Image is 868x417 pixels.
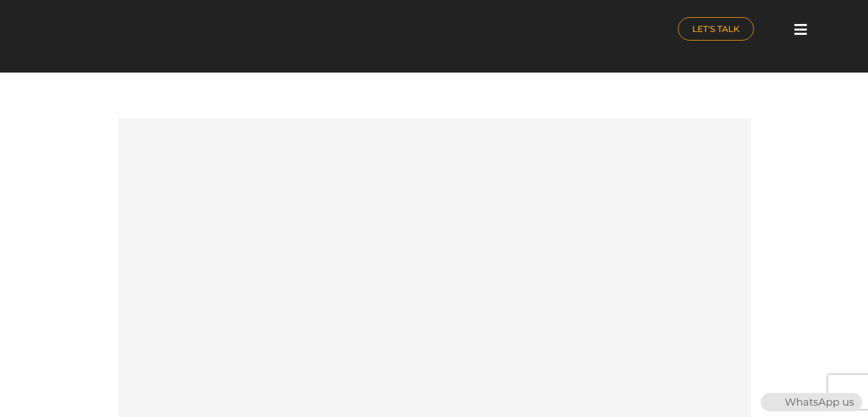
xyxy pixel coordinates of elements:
[678,17,754,41] a: LET'S TALK
[761,393,862,411] div: WhatsApp us
[762,393,780,411] img: WhatsApp
[29,6,429,55] a: nuance-qatar_logo
[692,25,740,33] span: LET'S TALK
[761,396,862,408] a: WhatsAppWhatsApp us
[29,6,125,55] img: nuance-qatar_logo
